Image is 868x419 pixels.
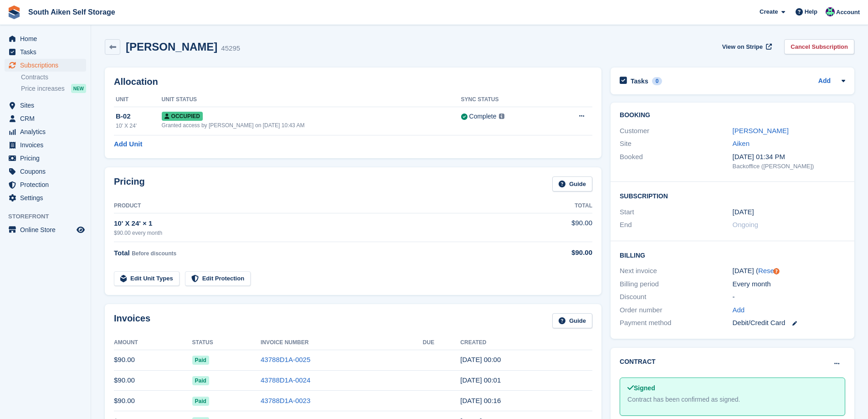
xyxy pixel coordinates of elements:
[733,221,759,228] span: Ongoing
[620,207,732,217] div: Start
[620,292,732,302] div: Discount
[733,162,845,171] div: Backoffice ([PERSON_NAME])
[114,336,192,350] th: Amount
[733,305,745,316] a: Add
[114,77,592,87] h2: Allocation
[20,165,75,178] span: Coupons
[192,336,261,350] th: Status
[5,32,86,45] a: menu
[5,178,86,191] a: menu
[529,248,592,258] div: $90.00
[221,43,240,54] div: 45295
[620,305,732,316] div: Order number
[627,383,837,393] div: Signed
[5,223,86,236] a: menu
[20,178,75,191] span: Protection
[733,140,750,147] a: Aiken
[733,152,845,162] div: [DATE] 01:34 PM
[71,84,86,93] div: NEW
[805,7,817,16] span: Help
[460,336,592,350] th: Created
[20,46,75,58] span: Tasks
[114,176,145,191] h2: Pricing
[20,152,75,165] span: Pricing
[620,139,732,149] div: Site
[826,7,835,16] img: Michelle Brown
[758,267,776,274] a: Reset
[114,199,529,213] th: Product
[185,271,251,286] a: Edit Protection
[20,112,75,125] span: CRM
[620,279,732,290] div: Billing period
[192,376,209,385] span: Paid
[620,112,845,119] h2: Booking
[733,318,845,328] div: Debit/Credit Card
[818,76,831,87] a: Add
[132,250,176,257] span: Before discounts
[620,266,732,276] div: Next invoice
[114,249,130,257] span: Total
[20,59,75,72] span: Subscriptions
[162,121,461,129] div: Granted access by [PERSON_NAME] on [DATE] 10:43 AM
[620,220,732,230] div: End
[192,397,209,406] span: Paid
[114,139,142,150] a: Add Unit
[529,213,592,242] td: $90.00
[20,32,75,45] span: Home
[620,318,732,328] div: Payment method
[631,77,648,85] h2: Tasks
[5,46,86,58] a: menu
[75,224,86,235] a: Preview store
[21,84,65,93] span: Price increases
[21,73,86,82] a: Contracts
[261,336,423,350] th: Invoice Number
[5,165,86,178] a: menu
[114,93,162,107] th: Unit
[5,152,86,165] a: menu
[20,125,75,138] span: Analytics
[192,356,209,365] span: Paid
[733,279,845,290] div: Every month
[114,313,150,328] h2: Invoices
[5,191,86,204] a: menu
[261,397,310,404] a: 43788D1A-0023
[5,125,86,138] a: menu
[5,139,86,151] a: menu
[620,152,732,171] div: Booked
[114,370,192,391] td: $90.00
[552,176,592,191] a: Guide
[114,218,529,229] div: 10' X 24' × 1
[760,7,778,16] span: Create
[733,266,845,276] div: [DATE] ( )
[20,139,75,151] span: Invoices
[25,5,119,20] a: South Aiken Self Storage
[652,77,663,85] div: 0
[620,191,845,200] h2: Subscription
[116,122,162,130] div: 10' X 24'
[461,93,553,107] th: Sync Status
[627,395,837,404] div: Contract has been confirmed as signed.
[423,336,461,350] th: Due
[261,376,310,384] a: 43788D1A-0024
[116,111,162,122] div: B-02
[7,5,21,19] img: stora-icon-8386f47178a22dfd0bd8f6a31ec36ba5ce8667c1dd55bd0f319d3a0aa187defe.svg
[772,267,781,275] div: Tooltip anchor
[20,191,75,204] span: Settings
[114,229,529,237] div: $90.00 every month
[529,199,592,213] th: Total
[460,376,501,384] time: 2025-08-01 04:01:32 UTC
[733,207,754,217] time: 2024-08-01 04:00:00 UTC
[620,126,732,136] div: Customer
[8,212,91,221] span: Storefront
[620,357,656,367] h2: Contract
[114,350,192,370] td: $90.00
[784,39,854,54] a: Cancel Subscription
[114,271,180,286] a: Edit Unit Types
[21,83,86,93] a: Price increases NEW
[126,41,217,53] h2: [PERSON_NAME]
[836,8,860,17] span: Account
[733,127,789,134] a: [PERSON_NAME]
[719,39,774,54] a: View on Stripe
[114,391,192,411] td: $90.00
[5,99,86,112] a: menu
